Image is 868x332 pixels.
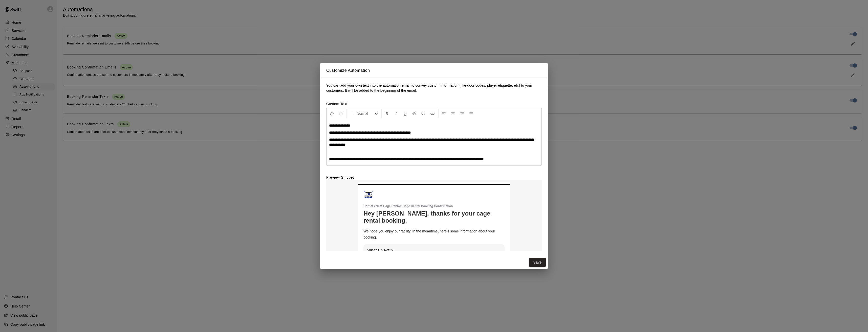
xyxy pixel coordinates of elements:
[326,175,542,180] label: Preview Snippet
[357,111,374,116] span: Normal
[529,258,546,267] button: Save
[348,109,380,118] button: Formatting Options
[458,109,466,118] button: Right Align
[367,248,394,252] span: What's Next??
[428,109,437,118] button: Insert Link
[363,210,505,224] h1: Hey [PERSON_NAME], thanks for your cage rental booking.
[363,228,505,240] p: We hope you enjoy our facility. In the meantime, here's some information about your booking.
[363,204,505,208] p: Hornets Nest Cage Rental : Cage Rental Booking Confirmation
[383,109,391,118] button: Format Bold
[363,190,374,200] img: Hornets Nest Cage Rental
[326,83,542,93] p: You can add your own text into the automation email to convey custom information (like door codes...
[449,109,457,118] button: Center Align
[328,109,336,118] button: Undo
[419,109,428,118] button: Insert Code
[326,101,542,106] label: Custom Text
[467,109,475,118] button: Justify Align
[337,109,345,118] button: Redo
[440,109,448,118] button: Left Align
[392,109,400,118] button: Format Italics
[320,63,548,78] h2: Customize Automation
[410,109,419,118] button: Format Strikethrough
[401,109,409,118] button: Format Underline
